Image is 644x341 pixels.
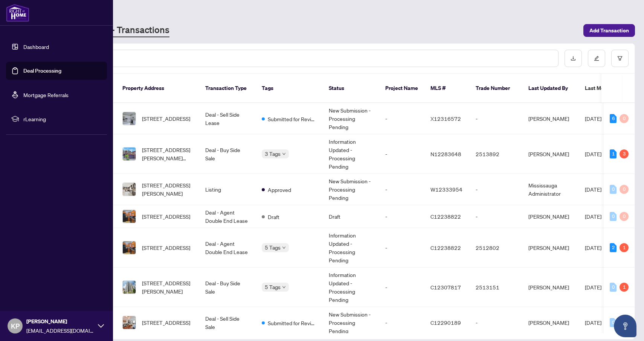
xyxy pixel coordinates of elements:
[571,56,576,61] span: download
[265,283,281,291] span: 5 Tags
[522,74,579,103] th: Last Updated By
[470,74,522,103] th: Trade Number
[323,228,379,268] td: Information Updated - Processing Pending
[379,134,424,174] td: -
[199,228,256,268] td: Deal - Agent Double End Lease
[610,243,617,252] div: 2
[522,228,579,268] td: [PERSON_NAME]
[323,74,379,103] th: Status
[123,316,136,329] img: thumbnail-img
[585,319,601,326] span: [DATE]
[379,103,424,134] td: -
[620,283,629,292] div: 1
[620,114,629,123] div: 0
[199,268,256,307] td: Deal - Buy Side Sale
[611,50,629,67] button: filter
[199,103,256,134] td: Deal - Sell Side Lease
[26,317,94,326] span: [PERSON_NAME]
[430,213,461,220] span: C12238822
[430,244,461,251] span: C12238822
[123,210,136,223] img: thumbnail-img
[470,228,522,268] td: 2512802
[123,112,136,125] img: thumbnail-img
[123,183,136,196] img: thumbnail-img
[610,114,617,123] div: 6
[620,212,629,221] div: 0
[620,185,629,194] div: 0
[323,174,379,205] td: New Submission - Processing Pending
[323,205,379,228] td: Draft
[199,74,256,103] th: Transaction Type
[123,148,136,160] img: thumbnail-img
[268,319,317,327] span: Submitted for Review
[11,321,20,331] span: KP
[585,284,601,291] span: [DATE]
[617,56,623,61] span: filter
[585,213,601,220] span: [DATE]
[323,103,379,134] td: New Submission - Processing Pending
[594,56,599,61] span: edit
[588,50,605,67] button: edit
[430,151,461,157] span: N12283648
[323,134,379,174] td: Information Updated - Processing Pending
[565,50,582,67] button: download
[23,43,49,50] a: Dashboard
[379,205,424,228] td: -
[142,146,193,162] span: [STREET_ADDRESS][PERSON_NAME][PERSON_NAME]
[470,307,522,338] td: -
[470,205,522,228] td: -
[620,149,629,158] div: 3
[522,103,579,134] td: [PERSON_NAME]
[522,307,579,338] td: [PERSON_NAME]
[199,205,256,228] td: Deal - Agent Double End Lease
[123,281,136,294] img: thumbnail-img
[265,243,281,252] span: 5 Tags
[282,152,286,156] span: down
[268,115,317,123] span: Submitted for Review
[585,84,631,92] span: Last Modified Date
[23,67,61,74] a: Deal Processing
[26,326,94,335] span: [EMAIL_ADDRESS][DOMAIN_NAME]
[23,115,102,123] span: rLearning
[379,74,424,103] th: Project Name
[199,174,256,205] td: Listing
[470,174,522,205] td: -
[282,285,286,289] span: down
[470,134,522,174] td: 2513892
[522,205,579,228] td: [PERSON_NAME]
[610,185,617,194] div: 0
[620,243,629,252] div: 1
[522,134,579,174] td: [PERSON_NAME]
[379,268,424,307] td: -
[522,174,579,205] td: Mississauga Administrator
[379,307,424,338] td: -
[379,228,424,268] td: -
[430,186,462,193] span: W12333954
[199,134,256,174] td: Deal - Buy Side Sale
[614,315,636,337] button: Open asap
[583,24,635,37] button: Add Transaction
[142,244,190,252] span: [STREET_ADDRESS]
[430,319,461,326] span: C12290189
[23,91,69,98] a: Mortgage Referrals
[585,115,601,122] span: [DATE]
[430,115,461,122] span: X12316572
[610,149,617,158] div: 1
[585,186,601,193] span: [DATE]
[268,186,291,194] span: Approved
[470,103,522,134] td: -
[256,74,323,103] th: Tags
[116,74,199,103] th: Property Address
[268,213,279,221] span: Draft
[424,74,470,103] th: MLS #
[123,241,136,254] img: thumbnail-img
[610,283,617,292] div: 0
[142,279,193,295] span: [STREET_ADDRESS][PERSON_NAME]
[323,307,379,338] td: New Submission - Processing Pending
[610,212,617,221] div: 0
[265,149,281,158] span: 3 Tags
[589,24,629,37] span: Add Transaction
[585,244,601,251] span: [DATE]
[379,174,424,205] td: -
[282,246,286,250] span: down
